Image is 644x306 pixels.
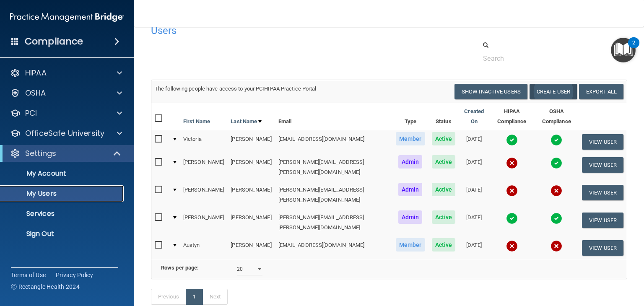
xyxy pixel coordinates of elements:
a: First Name [183,117,210,127]
span: Admin [398,210,423,224]
td: [DATE] [459,130,489,153]
img: tick.e7d51cea.svg [551,157,562,169]
td: [DATE] [459,181,489,209]
input: Search [483,51,608,66]
p: Settings [25,148,56,158]
th: Type [392,103,428,130]
iframe: Drift Widget Chat Controller [499,251,634,284]
td: [PERSON_NAME] [180,153,227,181]
p: PCI [25,108,37,118]
a: Settings [10,148,122,158]
p: OSHA [25,88,46,98]
td: [PERSON_NAME] [227,236,275,259]
p: Sign Out [5,230,120,238]
span: Ⓒ Rectangle Health 2024 [11,283,80,291]
img: tick.e7d51cea.svg [506,134,518,146]
span: Member [396,132,425,145]
img: tick.e7d51cea.svg [506,213,518,224]
a: Export All [579,84,623,99]
span: Admin [398,155,423,169]
td: [PERSON_NAME][EMAIL_ADDRESS][PERSON_NAME][DOMAIN_NAME] [275,209,392,236]
a: Previous [151,289,186,305]
a: HIPAA [10,68,122,78]
p: OfficeSafe University [25,128,104,138]
a: Created On [462,106,486,127]
img: cross.ca9f0e7f.svg [506,157,518,169]
button: Show Inactive Users [454,84,527,99]
a: PCI [10,108,122,118]
td: [PERSON_NAME] [180,209,227,236]
div: 2 [632,43,635,54]
a: OSHA [10,88,122,98]
span: Active [432,155,456,169]
img: cross.ca9f0e7f.svg [551,240,562,252]
td: [DATE] [459,153,489,181]
td: [PERSON_NAME] [227,153,275,181]
th: HIPAA Compliance [489,103,534,130]
td: [DATE] [459,209,489,236]
button: View User [582,240,623,256]
td: [DATE] [459,236,489,259]
button: Open Resource Center, 2 new notifications [611,38,636,62]
b: Rows per page: [161,265,199,271]
td: [PERSON_NAME] [227,209,275,236]
th: OSHA Compliance [534,103,579,130]
th: Email [275,103,392,130]
button: View User [582,213,623,228]
p: My Account [5,169,120,178]
td: [EMAIL_ADDRESS][DOMAIN_NAME] [275,130,392,153]
a: Last Name [231,117,262,127]
img: PMB logo [10,9,124,26]
button: View User [582,134,623,150]
td: [EMAIL_ADDRESS][DOMAIN_NAME] [275,236,392,259]
span: Member [396,238,425,252]
a: Terms of Use [11,271,46,279]
h4: Users [151,25,423,36]
td: [PERSON_NAME] [227,130,275,153]
a: 1 [186,289,203,305]
span: Active [432,210,456,224]
td: [PERSON_NAME][EMAIL_ADDRESS][PERSON_NAME][DOMAIN_NAME] [275,181,392,209]
p: HIPAA [25,68,47,78]
a: Privacy Policy [56,271,93,279]
button: View User [582,157,623,173]
a: OfficeSafe University [10,128,122,138]
p: My Users [5,189,120,198]
td: [PERSON_NAME] [227,181,275,209]
th: Status [428,103,459,130]
img: cross.ca9f0e7f.svg [506,185,518,197]
span: Active [432,183,456,196]
td: [PERSON_NAME] [180,181,227,209]
img: tick.e7d51cea.svg [551,134,562,146]
p: Services [5,210,120,218]
img: tick.e7d51cea.svg [551,213,562,224]
span: The following people have access to your PCIHIPAA Practice Portal [155,86,317,92]
td: [PERSON_NAME][EMAIL_ADDRESS][PERSON_NAME][DOMAIN_NAME] [275,153,392,181]
img: cross.ca9f0e7f.svg [506,240,518,252]
img: cross.ca9f0e7f.svg [551,185,562,197]
span: Active [432,132,456,145]
button: View User [582,185,623,200]
td: Austyn [180,236,227,259]
td: Victoria [180,130,227,153]
a: Next [203,289,228,305]
button: Create User [530,84,577,99]
span: Active [432,238,456,252]
span: Admin [398,183,423,196]
h4: Compliance [25,36,83,47]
